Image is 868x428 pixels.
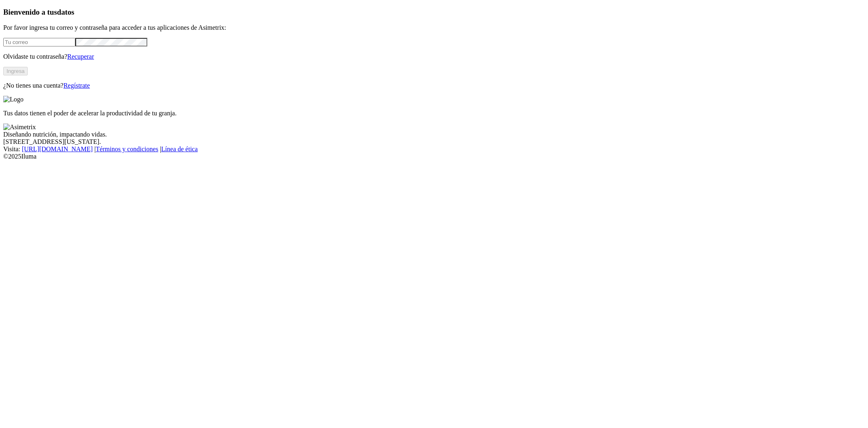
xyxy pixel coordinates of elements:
span: datos [57,8,74,16]
p: ¿No tienes una cuenta? [3,82,865,89]
img: Logo [3,96,24,103]
p: Olvidaste tu contraseña? [3,53,865,60]
p: Tus datos tienen el poder de acelerar la productividad de tu granja. [3,110,865,117]
button: Ingresa [3,67,28,75]
p: Por favor ingresa tu correo y contraseña para acceder a tus aplicaciones de Asimetrix: [3,24,865,31]
h3: Bienvenido a tus [3,8,865,17]
input: Tu correo [3,38,75,46]
div: Visita : | | [3,146,865,153]
div: Diseñando nutrición, impactando vidas. [3,131,865,138]
img: Asimetrix [3,124,36,131]
a: Línea de ética [161,146,198,152]
div: © 2025 Iluma [3,153,865,160]
a: [URL][DOMAIN_NAME] [22,146,93,152]
a: Regístrate [63,82,90,89]
a: Términos y condiciones [96,146,158,152]
div: [STREET_ADDRESS][US_STATE]. [3,138,865,146]
a: Recuperar [67,53,94,60]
